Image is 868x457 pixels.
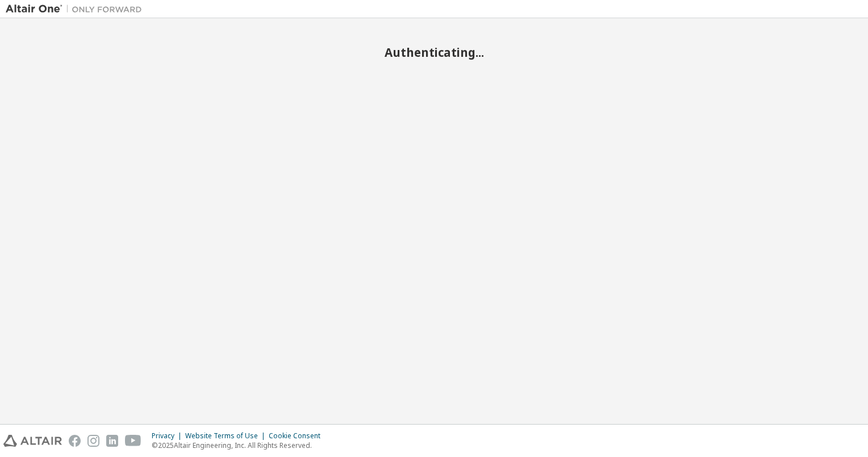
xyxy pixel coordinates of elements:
[152,441,327,450] p: © 2025 Altair Engineering, Inc. All Rights Reserved.
[269,431,327,441] div: Cookie Consent
[125,435,141,447] img: youtube.svg
[87,435,99,447] img: instagram.svg
[6,45,862,60] h2: Authenticating...
[185,431,269,441] div: Website Terms of Use
[3,435,62,447] img: altair_logo.svg
[106,435,118,447] img: linkedin.svg
[6,3,148,15] img: Altair One
[69,435,81,447] img: facebook.svg
[152,431,185,441] div: Privacy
